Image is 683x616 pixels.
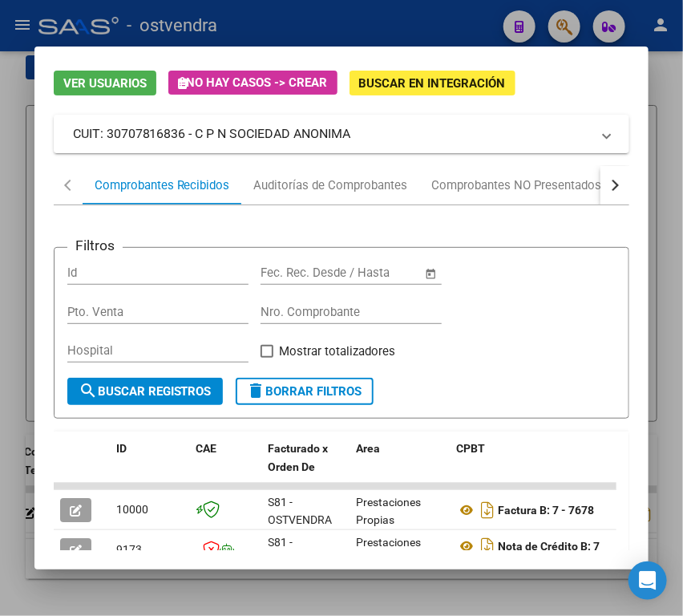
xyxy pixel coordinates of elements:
button: Buscar en Integración [350,71,515,95]
div: Open Intercom Messenger [628,561,667,600]
i: Descargar documento [478,533,499,559]
span: Facturado x Orden De [269,442,329,473]
mat-expansion-panel-header: CUIT: 30707816836 - C P N SOCIEDAD ANONIMA [54,115,630,153]
strong: Factura B: 7 - 7678 [499,504,595,517]
span: Buscar en Integración [359,76,506,91]
span: Area [357,442,381,455]
div: Auditorías de Comprobantes [254,176,408,195]
datatable-header-cell: CPBT [451,432,611,502]
span: CPBT [457,442,486,455]
button: Ver Usuarios [54,71,156,95]
datatable-header-cell: Area [350,432,451,502]
strong: Nota de Crédito B: 7 - 7489 [457,540,600,574]
button: Borrar Filtros [236,378,374,405]
span: Mostrar totalizadores [280,342,396,361]
h3: Filtros [67,235,123,256]
span: Borrar Filtros [247,384,362,399]
input: End date [327,265,405,280]
mat-panel-title: CUIT: 30707816836 - C P N SOCIEDAD ANONIMA [73,124,592,144]
span: 9173 [116,543,142,556]
datatable-header-cell: ID [110,432,190,502]
span: 10000 [116,503,148,516]
button: No hay casos -> Crear [168,71,337,95]
button: Open calendar [422,265,440,283]
div: Comprobantes Recibidos [95,176,230,195]
mat-icon: delete [247,381,266,400]
span: No hay casos -> Crear [178,75,328,90]
mat-icon: search [79,381,98,400]
span: Prestaciones Propias [357,496,422,527]
span: S81 - OSTVENDRA [269,536,333,567]
datatable-header-cell: Facturado x Orden De [262,432,350,502]
span: Buscar Registros [79,384,212,399]
span: Ver Usuarios [63,76,147,91]
span: S81 - OSTVENDRA [269,496,333,527]
input: Start date [261,265,313,280]
span: CAE [196,442,217,455]
button: Buscar Registros [67,378,223,405]
div: Comprobantes NO Presentados (fuente ARCA) [432,176,681,195]
span: Prestaciones Propias [357,536,422,567]
datatable-header-cell: CAE [190,432,262,502]
i: Descargar documento [478,497,499,523]
span: ID [116,442,127,455]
